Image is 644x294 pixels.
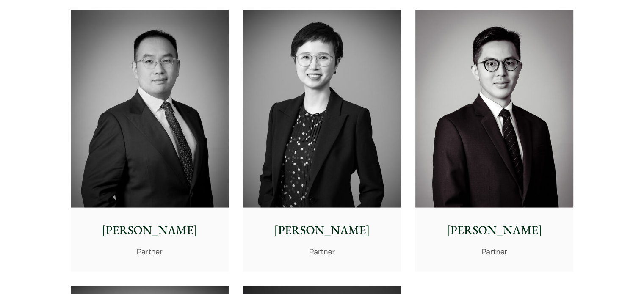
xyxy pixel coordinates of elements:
[250,221,394,239] p: [PERSON_NAME]
[250,245,394,257] p: Partner
[77,245,222,257] p: Partner
[422,245,567,257] p: Partner
[422,221,567,239] p: [PERSON_NAME]
[77,221,222,239] p: [PERSON_NAME]
[71,10,229,271] a: [PERSON_NAME] Partner
[415,10,573,271] a: [PERSON_NAME] Partner
[243,10,401,271] a: [PERSON_NAME] Partner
